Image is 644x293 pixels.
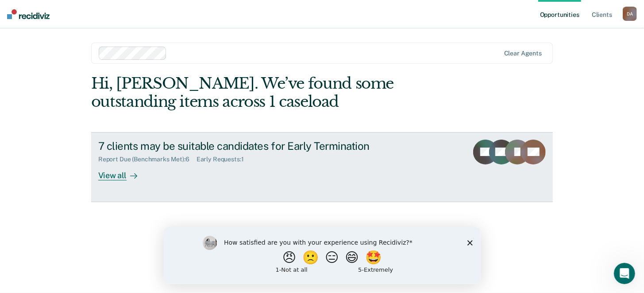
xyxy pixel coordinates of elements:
iframe: Survey by Kim from Recidiviz [164,227,481,284]
div: Report Due (Benchmarks Met) : 6 [98,156,197,163]
div: D A [623,7,637,21]
button: DA [623,7,637,21]
div: View all [98,163,148,180]
div: 7 clients may be suitable candidates for Early Termination [98,140,409,152]
div: Early Requests : 1 [197,156,251,163]
a: 7 clients may be suitable candidates for Early TerminationReport Due (Benchmarks Met):6Early Requ... [91,132,553,202]
div: Clear agents [504,50,542,57]
div: Hi, [PERSON_NAME]. We’ve found some outstanding items across 1 caseload [91,74,461,111]
img: Recidiviz [7,9,50,19]
iframe: Intercom live chat [614,263,635,284]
